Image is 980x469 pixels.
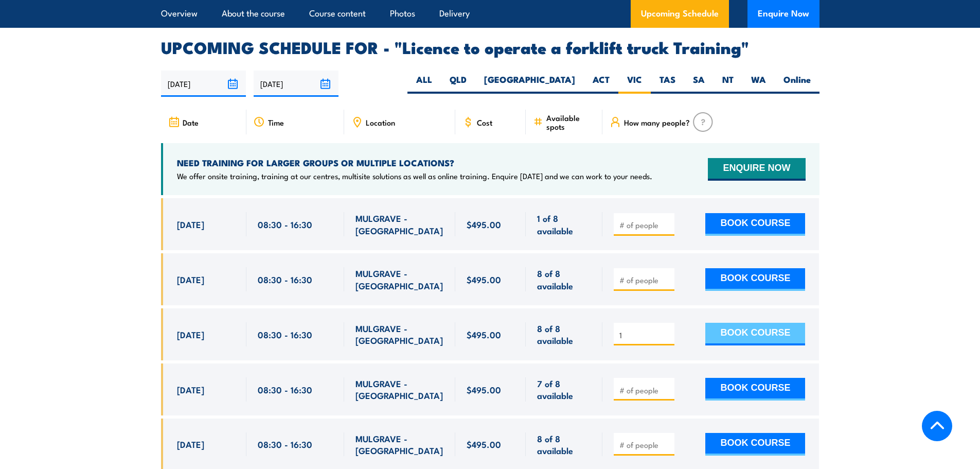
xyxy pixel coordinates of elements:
span: 08:30 - 16:30 [258,218,312,230]
span: Time [268,118,284,127]
button: BOOK COURSE [705,268,805,291]
span: MULGRAVE - [GEOGRAPHIC_DATA] [355,377,444,402]
span: $495.00 [467,328,501,340]
label: ALL [407,74,441,94]
span: 08:30 - 16:30 [258,438,312,450]
span: MULGRAVE - [GEOGRAPHIC_DATA] [355,432,444,457]
input: # of people [619,330,671,340]
label: NT [714,74,742,94]
span: 1 of 8 available [537,212,591,236]
span: Available spots [546,113,595,131]
button: BOOK COURSE [705,323,805,345]
input: From date [161,71,246,97]
span: Location [366,118,395,127]
span: 8 of 8 available [537,322,591,346]
span: [DATE] [177,273,204,285]
span: Cost [477,118,492,127]
span: Date [183,118,199,127]
span: 08:30 - 16:30 [258,384,312,395]
span: $495.00 [467,218,501,230]
span: 8 of 8 available [537,432,591,457]
input: # of people [619,385,671,395]
button: ENQUIRE NOW [708,158,805,181]
h4: NEED TRAINING FOR LARGER GROUPS OR MULTIPLE LOCATIONS? [177,157,652,168]
span: $495.00 [467,273,501,285]
span: MULGRAVE - [GEOGRAPHIC_DATA] [355,267,444,291]
span: 08:30 - 16:30 [258,328,312,340]
p: We offer onsite training, training at our centres, multisite solutions as well as online training... [177,171,652,181]
label: WA [742,74,775,94]
input: # of people [619,275,671,285]
label: SA [684,74,714,94]
span: MULGRAVE - [GEOGRAPHIC_DATA] [355,322,444,346]
span: [DATE] [177,328,204,340]
button: BOOK COURSE [705,213,805,236]
label: TAS [651,74,684,94]
input: # of people [619,440,671,450]
span: $495.00 [467,384,501,395]
label: QLD [441,74,475,94]
span: 08:30 - 16:30 [258,273,312,285]
span: 7 of 8 available [537,377,591,402]
span: [DATE] [177,438,204,450]
label: [GEOGRAPHIC_DATA] [475,74,584,94]
input: To date [254,71,338,97]
span: $495.00 [467,438,501,450]
label: ACT [584,74,618,94]
h2: UPCOMING SCHEDULE FOR - "Licence to operate a forklift truck Training" [161,40,819,54]
span: [DATE] [177,218,204,230]
span: 8 of 8 available [537,267,591,291]
label: Online [775,74,819,94]
label: VIC [618,74,651,94]
input: # of people [619,220,671,230]
button: BOOK COURSE [705,433,805,456]
span: How many people? [624,118,690,127]
span: MULGRAVE - [GEOGRAPHIC_DATA] [355,212,444,236]
button: BOOK COURSE [705,378,805,401]
span: [DATE] [177,384,204,395]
